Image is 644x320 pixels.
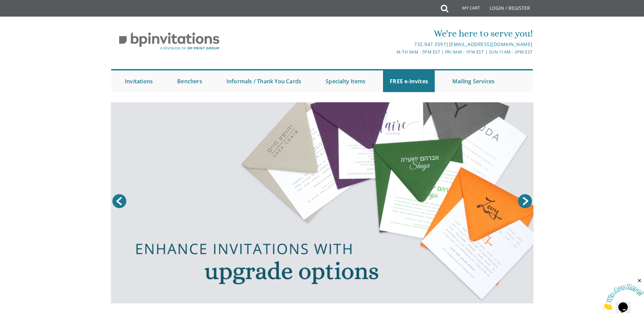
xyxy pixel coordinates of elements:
[319,70,372,92] a: Specialty Items
[383,70,435,92] a: FREE e-Invites
[111,193,128,210] a: Prev
[252,40,533,48] div: |
[414,41,446,47] a: 732.947.3597
[252,48,533,56] div: M-Th 9am - 5pm EST | Fri 9am - 1pm EST | Sun 11am - 3pm EST
[111,27,227,55] img: BP Invitation Loft
[449,41,533,47] a: [EMAIL_ADDRESS][DOMAIN_NAME]
[517,193,533,210] a: Next
[252,27,533,40] div: We're here to serve you!
[446,70,501,92] a: Mailing Services
[170,70,209,92] a: Benchers
[118,70,160,92] a: Invitations
[220,70,308,92] a: Informals / Thank You Cards
[448,1,485,18] a: My Cart
[602,278,644,310] iframe: chat widget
